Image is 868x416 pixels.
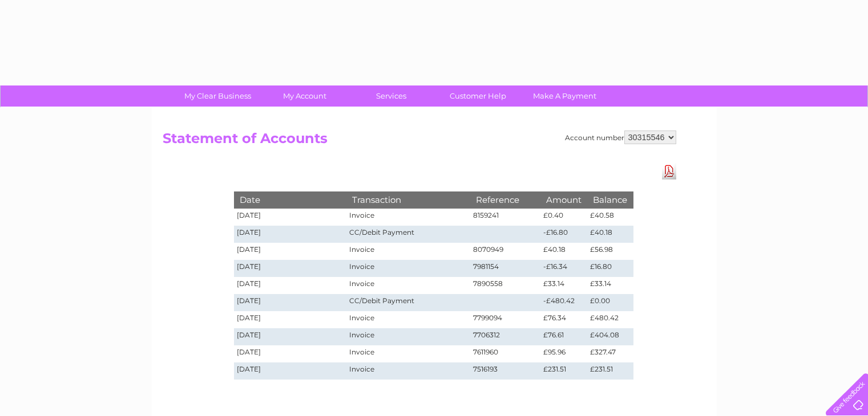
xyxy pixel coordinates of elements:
th: Amount [540,191,587,208]
td: [DATE] [234,260,347,277]
td: £16.80 [587,260,633,277]
td: 7611960 [470,345,541,362]
td: 7890558 [470,277,541,294]
td: Invoice [346,345,470,362]
td: £76.34 [540,311,587,328]
td: [DATE] [234,362,347,380]
td: Invoice [346,362,470,380]
th: Date [234,191,347,208]
td: £76.61 [540,328,587,345]
td: Invoice [346,209,470,226]
td: [DATE] [234,345,347,362]
td: 7799094 [470,311,541,328]
h2: Statement of Accounts [163,130,676,152]
td: £231.51 [587,362,633,380]
th: Balance [587,191,633,208]
td: £0.00 [587,294,633,311]
td: £480.42 [587,311,633,328]
a: My Account [257,85,352,107]
td: -£16.34 [540,260,587,277]
td: £0.40 [540,209,587,226]
td: 8070949 [470,243,541,260]
td: £40.18 [587,226,633,243]
td: 8159241 [470,209,541,226]
td: Invoice [346,260,470,277]
td: £33.14 [540,277,587,294]
td: Invoice [346,328,470,345]
td: [DATE] [234,311,347,328]
td: £231.51 [540,362,587,380]
td: 7981154 [470,260,541,277]
a: Make A Payment [518,85,612,107]
td: £40.18 [540,243,587,260]
td: Invoice [346,243,470,260]
td: Invoice [346,277,470,294]
td: 7706312 [470,328,541,345]
td: £327.47 [587,345,633,362]
a: Download Pdf [662,163,676,180]
td: [DATE] [234,328,347,345]
td: [DATE] [234,209,347,226]
td: [DATE] [234,277,347,294]
td: [DATE] [234,243,347,260]
a: Customer Help [431,85,525,107]
td: £95.96 [540,345,587,362]
div: Account number [565,130,676,144]
td: £40.58 [587,209,633,226]
th: Transaction [346,191,470,208]
a: Services [344,85,438,107]
td: -£480.42 [540,294,587,311]
a: My Clear Business [171,85,265,107]
td: £33.14 [587,277,633,294]
td: CC/Debit Payment [346,226,470,243]
td: £404.08 [587,328,633,345]
td: [DATE] [234,226,347,243]
td: [DATE] [234,294,347,311]
th: Reference [470,191,541,208]
td: 7516193 [470,362,541,380]
td: CC/Debit Payment [346,294,470,311]
td: £56.98 [587,243,633,260]
td: -£16.80 [540,226,587,243]
td: Invoice [346,311,470,328]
